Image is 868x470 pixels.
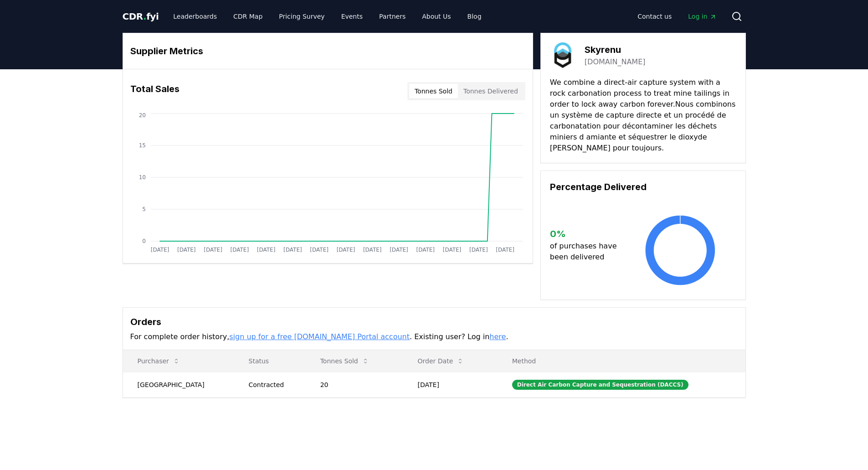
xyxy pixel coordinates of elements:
[230,247,249,253] tspan: [DATE]
[630,8,679,25] a: Contact us
[130,352,187,370] button: Purchaser
[688,12,716,21] span: Log in
[257,247,275,253] tspan: [DATE]
[496,247,514,253] tspan: [DATE]
[177,247,195,253] tspan: [DATE]
[123,11,159,22] span: CDR fyi
[336,247,355,253] tspan: [DATE]
[306,372,403,397] td: 20
[681,8,724,25] a: Log in
[229,332,410,341] a: sign up for a free [DOMAIN_NAME] Portal account
[139,112,145,119] tspan: 20
[390,247,408,253] tspan: [DATE]
[166,8,488,25] nav: Main
[585,43,646,57] h3: Skyrenu
[310,247,329,253] tspan: [DATE]
[166,8,224,25] a: Leaderboards
[142,238,146,244] tspan: 0
[416,247,435,253] tspan: [DATE]
[123,372,234,397] td: [GEOGRAPHIC_DATA]
[550,241,624,263] p: of purchases have been delivered
[409,84,458,98] button: Tonnes Sold
[139,142,145,149] tspan: 15
[150,247,169,253] tspan: [DATE]
[249,380,298,389] div: Contracted
[469,247,488,253] tspan: [DATE]
[411,352,472,370] button: Order Date
[130,44,525,58] h3: Supplier Metrics
[130,331,738,342] p: For complete order history, . Existing user? Log in .
[550,227,624,241] h3: 0 %
[143,11,146,22] span: .
[630,8,724,25] nav: Main
[372,8,413,25] a: Partners
[403,372,498,397] td: [DATE]
[442,247,461,253] tspan: [DATE]
[272,8,332,25] a: Pricing Survey
[363,247,381,253] tspan: [DATE]
[139,174,145,181] tspan: 10
[334,8,370,25] a: Events
[142,206,146,212] tspan: 5
[241,356,298,366] p: Status
[550,180,736,194] h3: Percentage Delivered
[489,332,506,341] a: here
[204,247,222,253] tspan: [DATE]
[313,352,376,370] button: Tonnes Sold
[550,42,575,68] img: Skyrenu-logo
[415,8,458,25] a: About Us
[585,57,646,67] a: [DOMAIN_NAME]
[123,10,159,23] a: CDR.fyi
[130,82,180,100] h3: Total Sales
[226,8,270,25] a: CDR Map
[460,8,489,25] a: Blog
[550,77,736,154] p: We combine a direct-air capture system with a rock carbonation process to treat mine tailings in ...
[505,356,738,366] p: Method
[458,84,524,98] button: Tonnes Delivered
[283,247,302,253] tspan: [DATE]
[130,315,738,329] h3: Orders
[512,380,688,390] div: Direct Air Carbon Capture and Sequestration (DACCS)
